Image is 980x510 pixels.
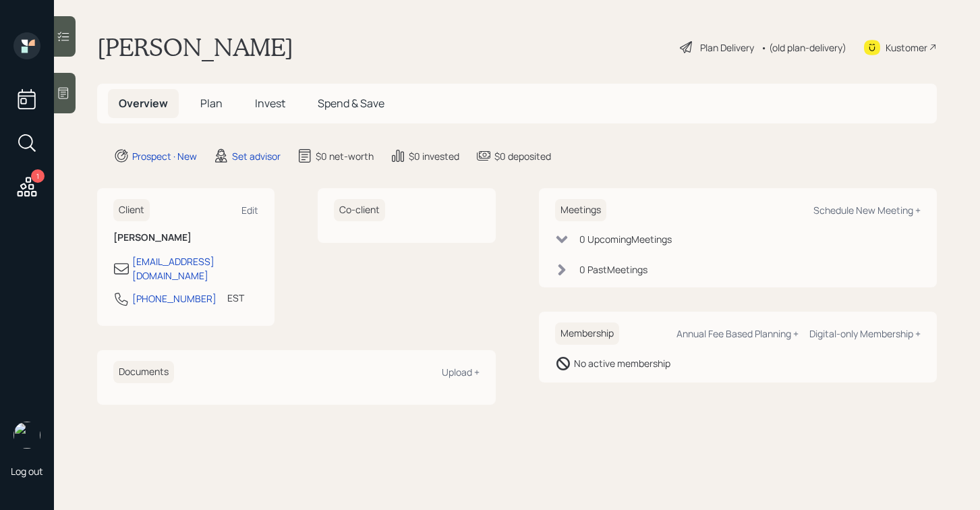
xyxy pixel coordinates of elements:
h6: Documents [113,361,174,383]
div: No active membership [574,356,670,370]
img: robby-grisanti-headshot.png [13,422,40,449]
div: $0 net-worth [316,149,374,163]
div: EST [227,291,244,305]
span: Invest [255,96,285,111]
span: Overview [119,96,168,111]
h1: [PERSON_NAME] [97,32,293,62]
div: $0 invested [409,149,459,163]
div: Upload + [442,366,480,378]
div: Schedule New Meeting + [813,204,921,217]
div: 0 Upcoming Meeting s [579,232,672,246]
h6: [PERSON_NAME] [113,232,258,244]
h6: Meetings [555,199,606,221]
div: Log out [11,465,43,478]
div: Set advisor [232,149,281,163]
div: [EMAIL_ADDRESS][DOMAIN_NAME] [132,254,258,283]
h6: Co-client [334,199,385,221]
span: Spend & Save [318,96,384,111]
h6: Client [113,199,150,221]
div: Edit [241,204,258,217]
div: [PHONE_NUMBER] [132,291,217,306]
span: Plan [200,96,223,111]
div: Digital-only Membership + [809,327,921,340]
h6: Membership [555,322,619,345]
div: Kustomer [886,40,927,55]
div: 0 Past Meeting s [579,262,647,277]
div: Annual Fee Based Planning + [676,327,799,340]
div: $0 deposited [494,149,551,163]
div: • (old plan-delivery) [761,40,846,55]
div: Plan Delivery [700,40,754,55]
div: 1 [31,169,45,183]
div: Prospect · New [132,149,197,163]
